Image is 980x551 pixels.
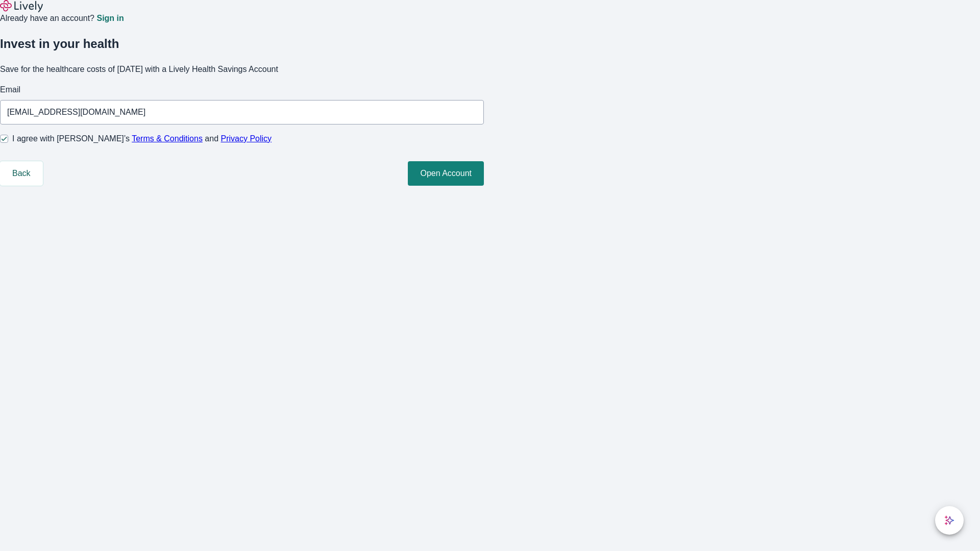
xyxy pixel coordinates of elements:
span: I agree with [PERSON_NAME]’s and [12,133,272,145]
a: Privacy Policy [221,134,272,143]
button: chat [935,506,964,535]
button: Open Account [408,161,484,186]
a: Terms & Conditions [132,134,203,143]
a: Sign in [96,14,124,22]
svg: Lively AI Assistant [944,515,954,525]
